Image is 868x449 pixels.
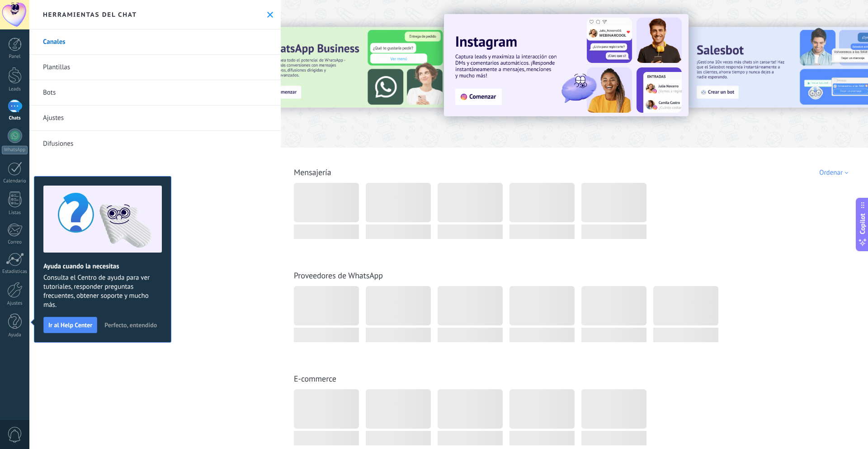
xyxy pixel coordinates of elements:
[2,54,28,60] div: Panel
[2,115,28,121] div: Chats
[29,29,281,55] a: Canales
[29,55,281,80] a: Plantillas
[444,14,689,116] img: Slide 1
[294,373,336,384] a: E-commerce
[2,86,28,92] div: Leads
[255,27,448,108] img: Slide 3
[100,318,161,332] button: Perfecto, entendido
[104,322,157,328] span: Perfecto, entendido
[819,168,851,177] div: Ordenar
[43,317,97,333] button: Ir al Help Center
[2,178,28,184] div: Calendario
[29,80,281,105] a: Bots
[2,210,28,216] div: Listas
[858,214,867,234] span: Copilot
[43,10,137,19] h2: Herramientas del chat
[43,262,162,271] h2: Ayuda cuando la necesitas
[2,239,28,245] div: Correo
[294,270,383,281] a: Proveedores de WhatsApp
[29,105,281,131] a: Ajustes
[29,131,281,156] a: Difusiones
[48,322,92,328] span: Ir al Help Center
[43,273,162,310] span: Consulta el Centro de ayuda para ver tutoriales, responder preguntas frecuentes, obtener soporte ...
[2,301,28,306] div: Ajustes
[2,146,28,154] div: WhatsApp
[2,269,28,275] div: Estadísticas
[2,332,28,338] div: Ayuda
